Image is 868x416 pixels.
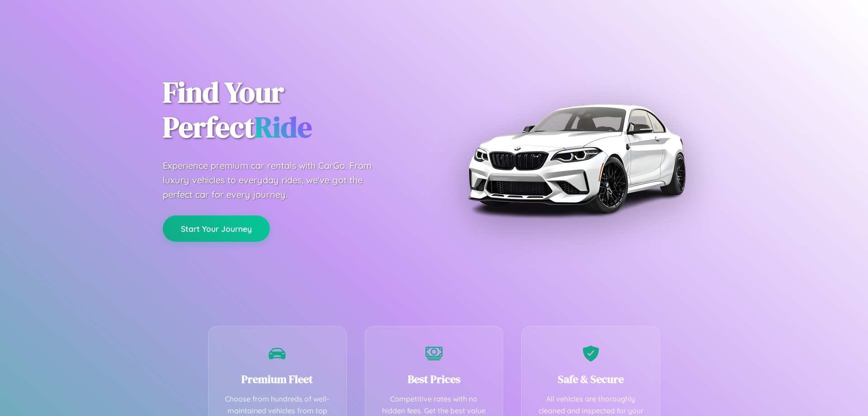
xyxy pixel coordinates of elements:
[255,107,312,147] span: Ride
[163,158,389,202] p: Experience premium car rentals with CarGo. From luxury vehicles to everyday rides, we've got the ...
[163,75,420,145] h1: Find Your Perfect
[222,372,333,387] h3: Premium Fleet
[163,215,270,242] button: Start Your Journey
[379,372,490,387] h3: Best Prices
[535,372,646,387] h3: Safe & Secure
[463,45,689,272] img: Premium BMW car rental vehicle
